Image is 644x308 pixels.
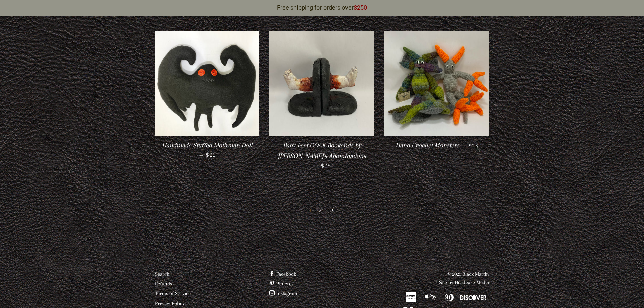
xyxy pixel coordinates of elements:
span: $35 [321,163,331,169]
a: Baby Feet OOAK Bookends by [PERSON_NAME]'s Abominations — $35 [269,136,374,174]
a: Pinterest [269,281,295,287]
span: Hand Crochet Monsters [396,142,459,149]
a: Black Martin [462,271,489,277]
span: 250 [357,4,367,11]
a: Privacy Policy [155,300,185,306]
span: 1 [307,205,314,215]
span: $25 [206,152,216,158]
a: Refunds [155,281,172,287]
span: Handmade Stuffed Mothman Doll [162,142,252,149]
a: Terms of Service [155,290,191,297]
a: Search [155,271,169,277]
span: Baby Feet OOAK Bookends by [PERSON_NAME]'s Abominations [278,142,366,160]
a: Hand Crochet Monsters — $25 [384,136,489,155]
span: — [462,143,466,149]
a: Site by Headcake Media [439,279,489,285]
a: 2 [316,205,325,215]
span: $ [354,4,357,11]
a: Facebook [269,271,296,277]
a: Instagram [269,290,297,297]
a: Handmade Stuffed Mothman Doll — $25 [155,136,260,164]
span: — [314,163,318,169]
img: Hand Crochet Monsters [384,31,489,136]
img: Baby Feet OOAK Bookends by Amy's Abominations [269,31,374,136]
p: © 2025, [384,270,489,287]
span: $25 [469,143,478,149]
span: — [199,152,203,158]
img: Handmade Stuffed Mothman Doll [155,31,260,136]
